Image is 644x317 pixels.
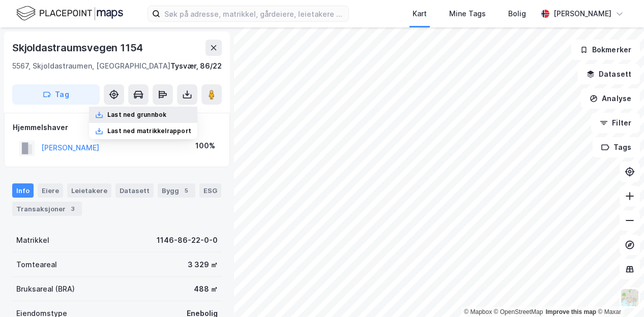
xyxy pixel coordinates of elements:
div: Skjoldastraumsvegen 1154 [12,40,145,56]
div: Bruksareal (BRA) [16,283,75,295]
button: Analyse [581,88,640,109]
div: 100% [195,140,215,152]
div: ESG [199,183,221,198]
div: 5567, Skjoldastraumen, [GEOGRAPHIC_DATA] [12,60,170,72]
div: Leietakere [67,183,111,198]
a: Mapbox [464,308,492,315]
div: Kart [413,8,427,20]
div: Last ned matrikkelrapport [107,127,191,135]
div: Hjemmelshaver [13,121,221,134]
div: Kontrollprogram for chat [593,268,644,317]
div: Tysvær, 86/22 [170,60,222,72]
div: Datasett [115,183,154,198]
div: 3 [68,204,78,214]
a: Improve this map [546,308,596,315]
a: OpenStreetMap [494,308,543,315]
div: Bolig [508,8,526,20]
div: 5 [181,185,191,196]
div: 3 329 ㎡ [188,259,218,271]
button: Tags [593,137,640,157]
div: [PERSON_NAME] [553,8,611,20]
div: Bygg [158,183,195,198]
button: Bokmerker [571,40,640,60]
div: Tomteareal [16,259,57,271]
button: Datasett [578,64,640,84]
div: 488 ㎡ [194,283,218,295]
button: Tag [12,84,100,105]
div: Eiere [38,183,63,198]
div: Mine Tags [449,8,486,20]
div: Last ned grunnbok [107,111,166,119]
input: Søk på adresse, matrikkel, gårdeiere, leietakere eller personer [160,6,348,21]
img: logo.f888ab2527a4732fd821a326f86c7f29.svg [16,5,123,22]
button: Filter [591,113,640,133]
div: 1146-86-22-0-0 [157,234,218,246]
div: Info [12,183,34,198]
iframe: Chat Widget [593,268,644,317]
div: Matrikkel [16,234,49,246]
div: Transaksjoner [12,202,82,216]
